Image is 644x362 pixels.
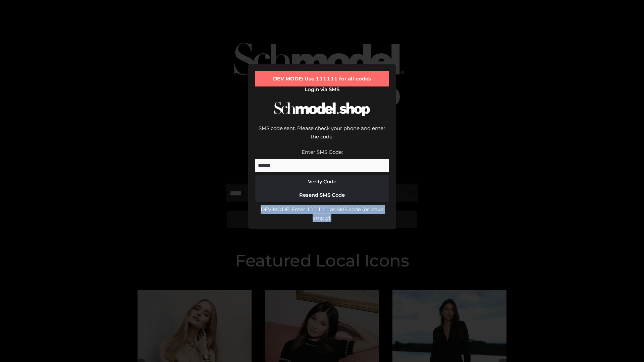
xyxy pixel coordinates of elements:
img: Schmodel Logo [272,96,372,122]
div: DEV MODE: Enter 111111 as SMS code (or leave empty). [255,205,389,222]
div: DEV MODE: Use 111111 for all codes [255,71,389,86]
h2: Login via SMS [255,86,389,93]
button: Verify Code [255,175,389,188]
div: SMS code sent. Please check your phone and enter the code. [255,124,389,148]
label: Enter SMS Code: [302,149,343,155]
button: Resend SMS Code [255,188,389,202]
